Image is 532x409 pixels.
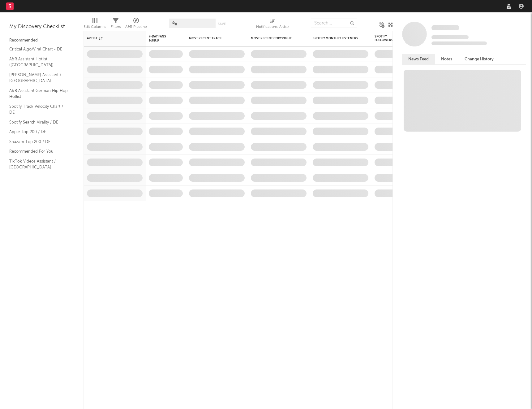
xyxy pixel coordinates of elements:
[431,25,459,30] span: Some Artist
[256,23,289,31] div: Notifications (Artist)
[375,35,396,42] div: Spotify Followers
[9,103,68,116] a: Spotify Track Velocity Chart / DE
[84,15,106,33] div: Edit Columns
[87,37,133,40] div: Artist
[9,158,68,171] a: TikTok Videos Assistant / [GEOGRAPHIC_DATA]
[9,119,68,126] a: Spotify Search Virality / DE
[9,138,68,145] a: Shazam Top 200 / DE
[9,56,68,68] a: A&R Assistant Hotlist ([GEOGRAPHIC_DATA])
[218,22,226,26] button: Save
[9,128,68,135] a: Apple Top 200 / DE
[9,37,74,44] div: Recommended
[251,37,297,40] div: Most Recent Copyright
[111,23,121,31] div: Filters
[125,23,147,31] div: A&R Pipeline
[9,23,74,31] div: My Discovery Checklist
[9,46,68,53] a: Critical Algo/Viral Chart - DE
[9,148,68,155] a: Recommended For You
[313,37,359,40] div: Spotify Monthly Listeners
[402,54,435,64] button: News Feed
[111,15,121,33] div: Filters
[431,35,469,39] span: Tracking Since: [DATE]
[435,54,458,64] button: Notes
[311,19,357,28] input: Search...
[458,54,500,64] button: Change History
[189,37,235,40] div: Most Recent Track
[431,25,459,31] a: Some Artist
[84,23,106,31] div: Edit Columns
[256,15,289,33] div: Notifications (Artist)
[125,15,147,33] div: A&R Pipeline
[9,72,68,84] a: [PERSON_NAME] Assistant / [GEOGRAPHIC_DATA]
[149,35,174,42] span: 7-Day Fans Added
[9,87,68,100] a: A&R Assistant German Hip Hop Hotlist
[431,41,487,45] span: 0 fans last week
